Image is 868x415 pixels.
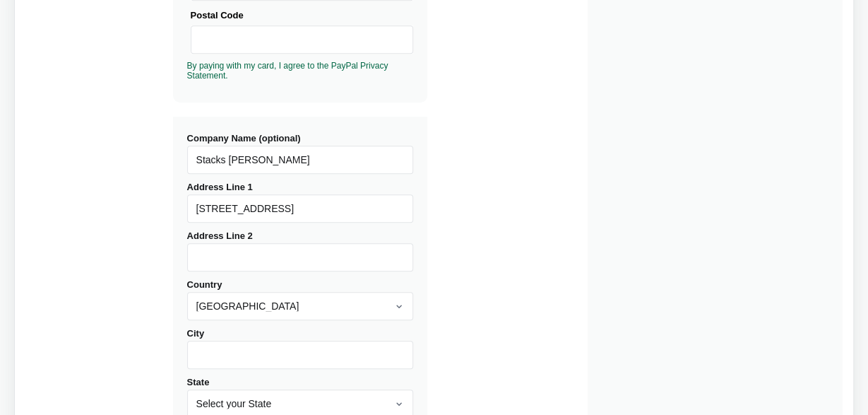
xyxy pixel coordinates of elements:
[187,146,413,174] input: Company Name (optional)
[187,292,413,320] select: Country
[187,61,388,81] a: By paying with my card, I agree to the PayPal Privacy Statement.
[187,230,413,271] label: Address Line 2
[187,133,413,174] label: Company Name (optional)
[197,26,407,53] iframe: Secure Credit Card Frame - Postal Code
[187,182,413,223] label: Address Line 1
[187,341,413,369] input: City
[187,328,413,369] label: City
[187,194,413,223] input: Address Line 1
[187,243,413,271] input: Address Line 2
[191,8,413,23] div: Postal Code
[187,279,413,320] label: Country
